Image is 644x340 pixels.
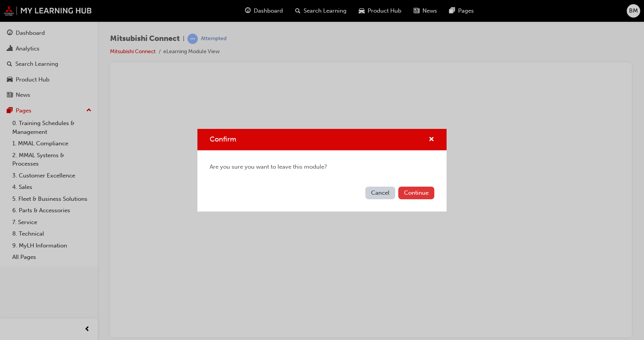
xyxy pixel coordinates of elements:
span: Confirm [210,135,236,143]
button: Cancel [365,187,395,199]
span: cross-icon [429,137,434,143]
button: cross-icon [429,135,434,145]
div: Confirm [197,129,447,211]
div: Are you sure you want to leave this module? [197,150,447,184]
button: Continue [398,187,434,199]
